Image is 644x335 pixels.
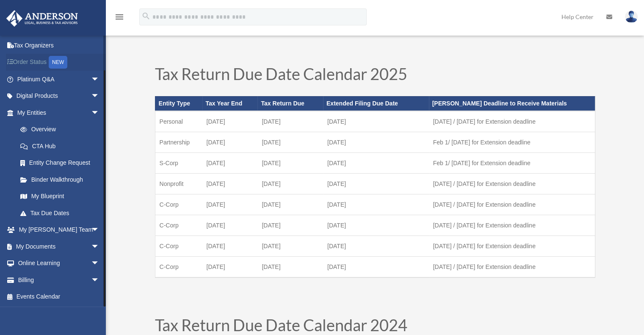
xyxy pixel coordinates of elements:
img: Anderson Advisors Platinum Portal [4,10,80,27]
a: Digital Productsarrow_drop_down [6,88,112,105]
td: [DATE] [257,152,323,173]
td: [DATE] [202,132,258,152]
td: Partnership [155,132,202,152]
a: Entity Change Request [12,155,112,172]
a: Platinum Q&Aarrow_drop_down [6,71,112,88]
td: [DATE] [257,132,323,152]
a: Overview [12,121,112,138]
td: [DATE] [202,235,258,256]
span: arrow_drop_down [91,104,108,122]
a: Events Calendar [6,288,112,305]
span: arrow_drop_down [91,71,108,88]
td: [DATE] [257,235,323,256]
th: Tax Return Due [257,96,323,111]
td: Nonprofit [155,173,202,194]
td: [DATE] [257,173,323,194]
i: search [141,11,151,21]
a: My Blueprint [12,188,112,205]
td: Feb 1/ [DATE] for Extension deadline [429,152,595,173]
td: S-Corp [155,152,202,173]
i: menu [114,12,124,22]
td: [DATE] [323,215,429,235]
a: My Entitiesarrow_drop_down [6,104,112,121]
span: arrow_drop_down [91,255,108,272]
span: arrow_drop_down [91,88,108,105]
a: menu [114,15,124,22]
td: [DATE] [323,152,429,173]
th: Entity Type [155,96,202,111]
td: [DATE] / [DATE] for Extension deadline [429,194,595,215]
td: [DATE] / [DATE] for Extension deadline [429,111,595,132]
a: Tax Due Dates [12,205,108,221]
a: Online Learningarrow_drop_down [6,255,112,272]
span: arrow_drop_down [91,271,108,289]
td: [DATE] [323,256,429,277]
a: CTA Hub [12,138,112,155]
td: [DATE] [323,111,429,132]
td: [DATE] / [DATE] for Extension deadline [429,256,595,277]
td: [DATE] [323,194,429,215]
h1: Tax Return Due Date Calendar 2025 [155,66,595,86]
td: [DATE] [323,235,429,256]
td: [DATE] [323,132,429,152]
td: [DATE] [202,215,258,235]
a: My Documentsarrow_drop_down [6,238,112,255]
td: Personal [155,111,202,132]
span: arrow_drop_down [91,221,108,239]
a: My [PERSON_NAME] Teamarrow_drop_down [6,221,112,238]
a: Billingarrow_drop_down [6,271,112,288]
td: [DATE] [257,111,323,132]
td: [DATE] [257,194,323,215]
td: [DATE] / [DATE] for Extension deadline [429,215,595,235]
span: arrow_drop_down [91,238,108,255]
th: Tax Year End [202,96,258,111]
a: Tax Organizers [6,37,112,54]
td: [DATE] [257,256,323,277]
th: Extended Filing Due Date [323,96,429,111]
td: [DATE] / [DATE] for Extension deadline [429,173,595,194]
a: Order StatusNEW [6,54,112,71]
td: [DATE] [257,215,323,235]
td: [DATE] [202,152,258,173]
td: C-Corp [155,235,202,256]
td: C-Corp [155,256,202,277]
td: [DATE] [202,173,258,194]
td: Feb 1/ [DATE] for Extension deadline [429,132,595,152]
a: Binder Walkthrough [12,171,112,188]
td: C-Corp [155,194,202,215]
div: NEW [49,56,67,69]
td: [DATE] [323,173,429,194]
td: [DATE] [202,111,258,132]
td: C-Corp [155,215,202,235]
td: [DATE] / [DATE] for Extension deadline [429,235,595,256]
td: [DATE] [202,256,258,277]
img: User Pic [625,11,638,23]
th: [PERSON_NAME] Deadline to Receive Materials [429,96,595,111]
td: [DATE] [202,194,258,215]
